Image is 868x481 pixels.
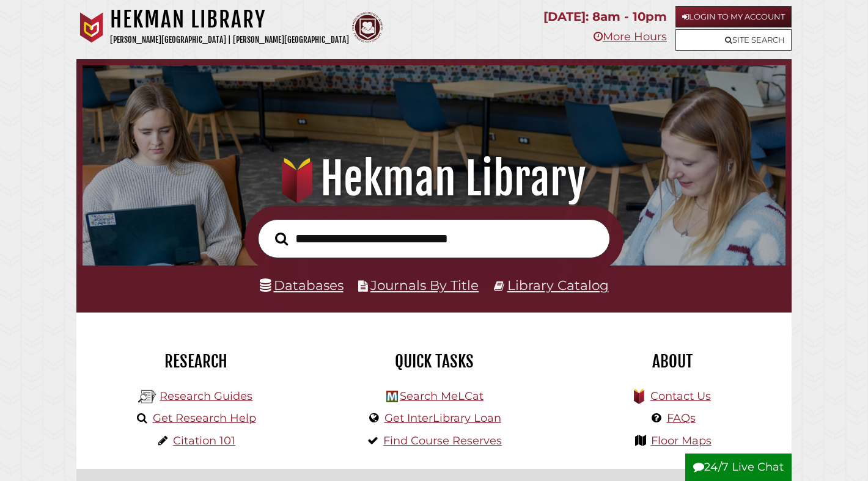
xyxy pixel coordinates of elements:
[76,12,107,43] img: Calvin University
[138,388,156,406] img: Hekman Library Logo
[650,389,711,403] a: Contact Us
[675,6,792,27] a: Login to My Account
[400,389,484,403] a: Search MeLCat
[562,351,782,372] h2: About
[260,277,344,293] a: Databases
[543,6,667,27] p: [DATE]: 8am - 10pm
[383,434,502,447] a: Find Course Reserves
[594,30,667,43] a: More Hours
[110,33,349,47] p: [PERSON_NAME][GEOGRAPHIC_DATA] | [PERSON_NAME][GEOGRAPHIC_DATA]
[324,351,544,372] h2: Quick Tasks
[667,411,696,425] a: FAQs
[86,351,306,372] h2: Research
[275,232,288,246] i: Search
[370,277,479,293] a: Journals By Title
[507,277,609,293] a: Library Catalog
[153,411,256,425] a: Get Research Help
[95,152,772,206] h1: Hekman Library
[651,434,712,447] a: Floor Maps
[110,6,349,33] h1: Hekman Library
[352,12,383,43] img: Calvin Theological Seminary
[269,229,294,248] button: Search
[675,29,792,51] a: Site Search
[386,391,398,402] img: Hekman Library Logo
[384,411,501,425] a: Get InterLibrary Loan
[160,389,252,403] a: Research Guides
[173,434,235,447] a: Citation 101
